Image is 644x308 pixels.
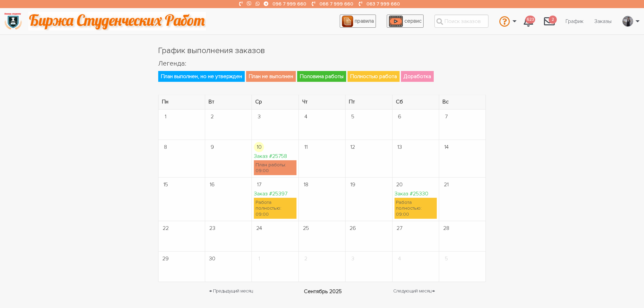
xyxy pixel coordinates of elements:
a: 063 7 999 660 [366,1,400,7]
a: 623 [518,12,539,30]
img: motto-2ce64da2796df845c65ce8f9480b9c9d679903764b3ca6da4b6de107518df0fe.gif [28,12,206,30]
span: 4 [301,112,311,122]
a: Заказ #25758 [254,153,287,160]
span: 5 [441,254,451,264]
span: 9 [207,142,217,152]
span: 14 [441,142,451,152]
a: Заказы [589,15,617,28]
span: 29 [161,254,171,264]
th: Пт [345,95,392,110]
span: Сентябрь 2025 [304,287,342,295]
a: сервис [387,15,424,28]
a: ← Предыдущий месяц [209,287,253,295]
span: 5 [348,112,358,122]
span: 1 [254,254,264,264]
th: Вт [205,95,252,110]
span: 17 [254,180,264,190]
span: План не выполнен [246,71,296,82]
a: Заказ #25397 [254,190,287,197]
span: 18 [301,180,311,190]
span: сервис [404,18,422,24]
th: Вс [439,95,486,110]
span: 8 [161,142,171,152]
th: Пн [158,95,205,110]
div: План работы: 09:00 [254,160,296,175]
span: 19 [348,180,358,190]
th: Ср [252,95,299,110]
span: 10 [254,142,264,152]
span: 2 [549,16,557,24]
span: 623 [525,16,535,24]
a: 066 7 999 660 [319,1,353,7]
span: 21 [441,180,451,190]
span: 27 [395,223,405,233]
span: 3 [254,112,264,122]
a: Следующий месяц → [393,287,435,295]
span: Половина работы [297,71,346,82]
span: 4 [395,254,405,264]
span: 24 [254,223,264,233]
th: Чт [299,95,345,110]
a: Заказ #25330 [395,190,428,197]
a: 096 7 999 660 [272,1,306,7]
span: 16 [207,180,217,190]
span: 2 [207,112,217,122]
th: Сб [392,95,439,110]
a: 2 [539,12,560,30]
img: agreement_icon-feca34a61ba7f3d1581b08bc946b2ec1ccb426f67415f344566775c155b7f62c.png [342,16,353,27]
h1: График выполнения заказов [158,45,486,56]
span: 1 [161,112,171,122]
span: Доработка [401,71,434,82]
span: 25 [301,223,311,233]
span: 28 [441,223,451,233]
span: 11 [301,142,311,152]
input: Поиск заказов [434,15,488,28]
span: 30 [207,254,217,264]
span: 6 [395,112,405,122]
div: Работа полностью: 09:00 [254,198,296,218]
span: 22 [161,223,171,233]
span: 23 [207,223,217,233]
h2: Легенда: [158,59,486,68]
span: План выполнен, но не утвержден [158,71,245,82]
span: 2 [301,254,311,264]
div: Работа полностью: 09:00 [395,198,437,218]
span: 7 [441,112,451,122]
span: 26 [348,223,358,233]
a: График [560,15,589,28]
span: Полностью работа [348,71,400,82]
a: правила [340,15,376,28]
img: 20171208_160937.jpg [623,16,633,27]
span: 12 [348,142,358,152]
img: play_icon-49f7f135c9dc9a03216cfdbccbe1e3994649169d890fb554cedf0eac35a01ba8.png [389,16,403,27]
span: 15 [161,180,171,190]
span: 20 [395,180,405,190]
span: правила [355,18,374,24]
span: 3 [348,254,358,264]
span: 13 [395,142,405,152]
img: logo-135dea9cf721667cc4ddb0c1795e3ba8b7f362e3d0c04e2cc90b931989920324.png [4,12,22,30]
